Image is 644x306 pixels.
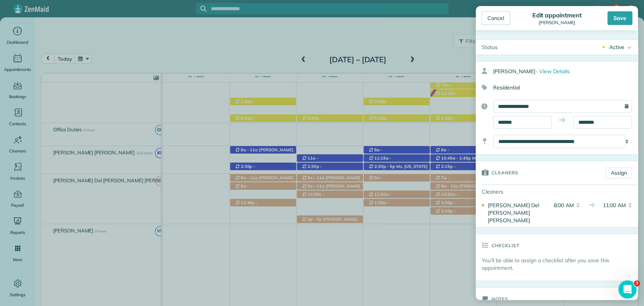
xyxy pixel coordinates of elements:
[609,43,624,51] div: Active
[530,20,584,25] div: [PERSON_NAME]
[634,280,640,286] span: 3
[476,40,504,55] div: Status
[493,65,638,78] div: [PERSON_NAME]
[539,68,570,75] span: View Details
[606,167,632,178] a: Assign
[481,11,510,25] div: Cancel
[476,81,632,94] div: Residential
[530,11,584,19] div: Edit appointment
[548,201,574,224] span: 8:00 AM
[482,257,638,272] p: You’ll be able to assign a checklist after you save this appointment.
[607,11,632,25] div: Save
[476,185,529,198] div: Cleaners
[618,280,636,298] iframe: Intercom live chat
[488,201,546,224] div: [PERSON_NAME] Del [PERSON_NAME] [PERSON_NAME]
[536,68,537,75] span: ·
[492,161,518,184] h3: Cleaners
[492,234,520,257] h3: Checklist
[600,201,626,224] span: 11:00 AM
